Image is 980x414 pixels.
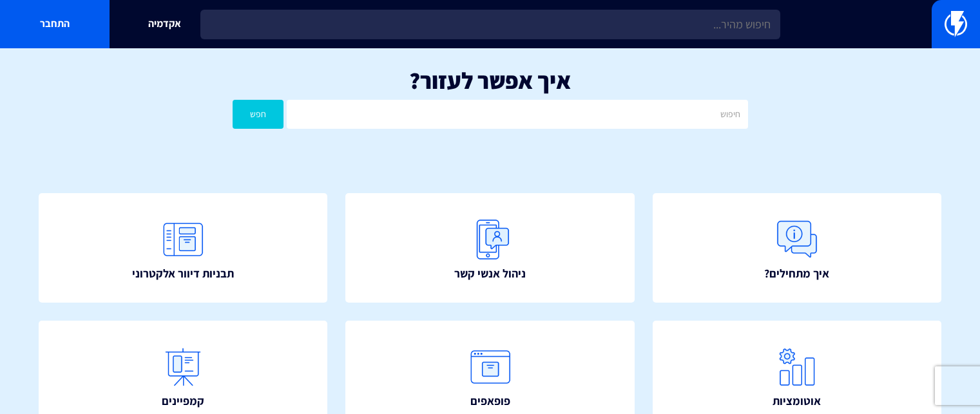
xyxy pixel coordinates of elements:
a: איך מתחילים? [653,193,941,303]
a: ניהול אנשי קשר [345,193,634,303]
span: אוטומציות [773,393,821,409]
span: ניהול אנשי קשר [454,265,526,282]
span: פופאפים [470,393,510,409]
span: קמפיינים [162,393,204,409]
input: חיפוש מהיר... [200,10,780,39]
span: תבניות דיוור אלקטרוני [132,265,234,282]
h1: איך אפשר לעזור? [19,68,961,93]
a: תבניות דיוור אלקטרוני [39,193,327,303]
input: חיפוש [287,100,747,129]
span: איך מתחילים? [764,265,829,282]
button: חפש [233,100,284,129]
